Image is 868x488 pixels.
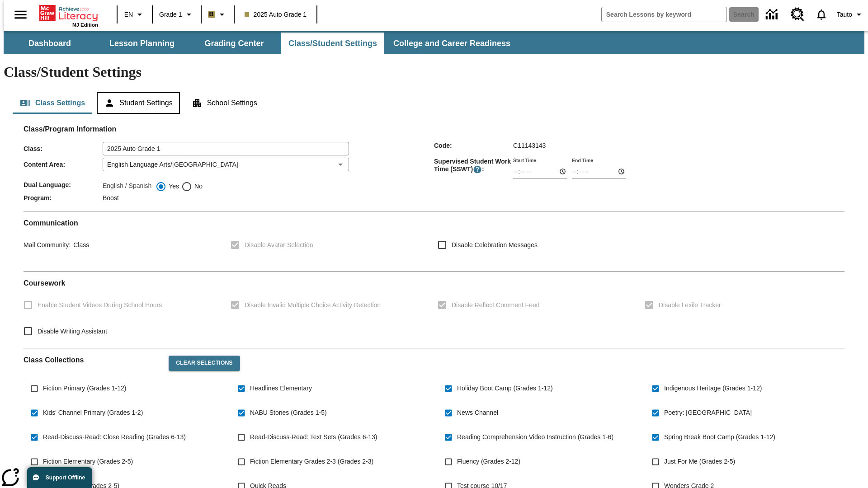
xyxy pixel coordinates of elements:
span: Grade 1 [159,10,182,19]
button: Clear Selections [169,356,240,371]
span: News Channel [457,408,498,418]
h1: Class/Student Settings [4,64,864,80]
div: Class/Program Information [24,134,844,204]
button: College and Career Readiness [386,33,518,54]
span: Disable Invalid Multiple Choice Activity Detection [245,300,381,310]
span: Supervised Student Work Time (SSWT) : [434,158,513,174]
span: Fiction Elementary (Grades 2-5) [43,457,133,466]
span: Enable Student Videos During School Hours [38,300,162,310]
a: Resource Center, Will open in new tab [785,2,810,27]
h2: Class/Program Information [24,125,844,133]
div: SubNavbar [4,31,864,54]
span: Headlines Elementary [250,384,312,393]
span: Holiday Boot Camp (Grades 1-12) [457,384,553,393]
span: Disable Reflect Comment Feed [452,300,540,310]
span: No [192,182,203,191]
button: Class Settings [13,92,92,114]
a: Home [39,4,98,22]
div: Class/Student Settings [13,92,855,114]
div: English Language Arts/[GEOGRAPHIC_DATA] [103,158,349,171]
button: Language: EN, Select a language [120,6,149,23]
h2: Class Collections [24,356,161,364]
div: Coursework [24,279,844,341]
label: English / Spanish [103,181,151,192]
button: Grading Center [189,33,279,54]
label: End Time [572,157,593,164]
button: Dashboard [5,33,95,54]
div: SubNavbar [4,33,519,54]
span: 2025 Auto Grade 1 [245,10,307,19]
button: Grade: Grade 1, Select a grade [156,6,198,23]
span: Content Area : [24,161,103,168]
span: Fiction Elementary Grades 2-3 (Grades 2-3) [250,457,373,466]
span: Dual Language : [24,181,103,188]
button: Open side menu [7,1,34,28]
span: Poetry: [GEOGRAPHIC_DATA] [664,408,752,418]
span: Code : [434,142,513,149]
span: NABU Stories (Grades 1-5) [250,408,327,418]
a: Notifications [810,3,833,26]
h2: Communication [24,219,844,227]
button: School Settings [184,92,264,114]
button: Class/Student Settings [281,33,384,54]
span: Reading Comprehension Video Instruction (Grades 1-6) [457,432,613,442]
span: EN [124,10,133,19]
button: Supervised Student Work Time is the timeframe when students can take LevelSet and when lessons ar... [473,165,482,174]
span: Program : [24,194,103,202]
span: Tauto [837,10,852,19]
input: Class [103,142,349,155]
span: Class : [24,145,103,152]
button: Support Offline [27,467,92,488]
button: Student Settings [97,92,179,114]
label: Start Time [513,157,536,164]
span: NJ Edition [72,22,98,28]
span: Boost [103,194,119,202]
span: Just For Me (Grades 2-5) [664,457,735,466]
a: Data Center [760,2,785,27]
button: Lesson Planning [97,33,187,54]
span: Indigenous Heritage (Grades 1-12) [664,384,762,393]
button: Profile/Settings [833,6,868,23]
div: Home [39,3,98,28]
span: Read-Discuss-Read: Text Sets (Grades 6-13) [250,432,377,442]
span: C11143143 [513,142,546,149]
span: Fluency (Grades 2-12) [457,457,520,466]
span: Fiction Primary (Grades 1-12) [43,384,126,393]
span: Yes [166,182,179,191]
span: Kids' Channel Primary (Grades 1-2) [43,408,143,418]
input: search field [602,7,726,22]
span: Disable Celebration Messages [452,240,538,250]
span: Support Offline [46,474,85,481]
span: Spring Break Boot Camp (Grades 1-12) [664,432,775,442]
span: Disable Writing Assistant [38,327,107,336]
span: B [209,9,214,20]
span: Class [71,241,89,249]
div: Communication [24,219,844,264]
span: Mail Community : [24,241,71,249]
span: Disable Lexile Tracker [659,300,721,310]
span: Read-Discuss-Read: Close Reading (Grades 6-13) [43,432,186,442]
h2: Course work [24,279,844,287]
button: Boost Class color is light brown. Change class color [204,6,231,23]
span: Disable Avatar Selection [245,240,313,250]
